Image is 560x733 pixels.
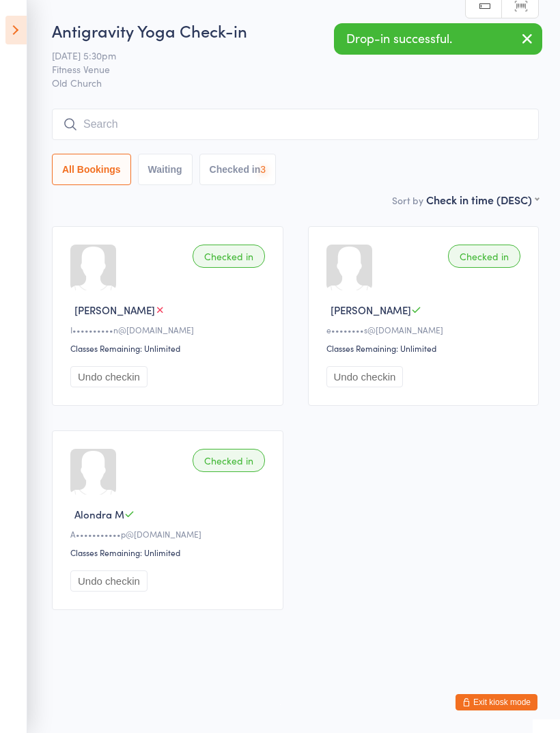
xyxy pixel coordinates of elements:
[52,76,539,89] span: Old Church
[392,193,423,207] label: Sort by
[70,547,269,558] div: Classes Remaining: Unlimited
[70,570,148,592] button: Undo checkin
[326,342,525,354] div: Classes Remaining: Unlimited
[260,164,266,175] div: 3
[326,324,525,335] div: e••••••••s@[DOMAIN_NAME]
[74,303,155,317] span: [PERSON_NAME]
[70,366,148,387] button: Undo checkin
[138,154,193,185] button: Waiting
[334,23,542,55] div: Drop-in successful.
[70,324,269,335] div: I••••••••••n@[DOMAIN_NAME]
[193,245,265,268] div: Checked in
[326,366,404,387] button: Undo checkin
[52,109,539,140] input: Search
[331,303,411,317] span: [PERSON_NAME]
[448,245,520,268] div: Checked in
[193,449,265,472] div: Checked in
[52,19,539,42] h2: Antigravity Yoga Check-in
[70,342,269,354] div: Classes Remaining: Unlimited
[52,49,518,62] span: [DATE] 5:30pm
[199,154,277,185] button: Checked in3
[426,192,539,207] div: Check in time (DESC)
[70,528,269,540] div: A•••••••••••p@[DOMAIN_NAME]
[74,507,124,521] span: Alondra M
[456,694,537,710] button: Exit kiosk mode
[52,62,518,76] span: Fitness Venue
[52,154,131,185] button: All Bookings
